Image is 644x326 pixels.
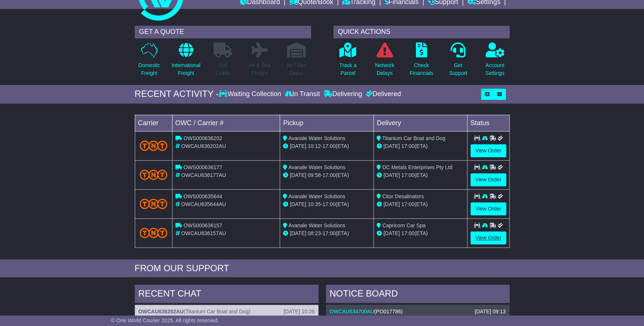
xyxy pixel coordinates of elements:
[382,193,424,199] span: Citor Desalinators
[374,42,394,81] a: NetworkDelays
[288,222,345,228] span: Avanale Water Solutions
[401,143,414,149] span: 17:00
[376,308,401,314] span: PO017786
[181,172,226,178] span: OWCAU636177AU
[283,142,370,150] div: - (ETA)
[383,201,400,207] span: [DATE]
[377,230,464,237] div: (ETA)
[139,308,315,315] div: ( )
[214,61,232,77] p: Full Loads
[286,61,307,77] p: Air / Sea Depot
[470,144,506,157] a: View Order
[382,222,426,228] span: Capricorn Car Spa
[140,199,168,209] img: TNT_Domestic.png
[290,230,306,236] span: [DATE]
[280,115,374,131] td: Pickup
[135,115,172,131] td: Carrier
[410,61,433,77] p: Check Financials
[475,308,505,315] div: [DATE] 09:13
[140,170,168,180] img: TNT_Domestic.png
[183,135,222,141] span: OWS000636202
[377,142,464,150] div: (ETA)
[308,143,321,149] span: 10:12
[323,143,336,149] span: 17:00
[382,135,445,141] span: Titanium Car Boat and Dog
[183,164,222,170] span: OWS000636177
[382,164,452,170] span: DC Metals Enterprises Pty Ltd
[283,230,370,237] div: - (ETA)
[290,172,306,178] span: [DATE]
[135,263,510,274] div: FROM OUR SUPPORT
[449,61,467,77] p: Get Support
[401,172,414,178] span: 17:00
[375,61,394,77] p: Network Delays
[290,201,306,207] span: [DATE]
[485,61,504,77] p: Account Settings
[181,201,226,207] span: OWCAU635644AU
[485,42,505,81] a: AccountSettings
[181,230,226,236] span: OWCAU636157AU
[283,171,370,179] div: - (ETA)
[470,231,506,244] a: View Order
[322,90,364,98] div: Delivering
[409,42,433,81] a: CheckFinancials
[333,26,510,38] div: QUICK ACTIONS
[373,115,467,131] td: Delivery
[283,308,314,315] div: [DATE] 10:26
[171,42,201,81] a: InternationalFreight
[183,222,222,228] span: OWS000636157
[219,90,283,98] div: Waiting Collection
[339,61,357,77] p: Track a Parcel
[111,317,219,323] span: © One World Courier 2025. All rights reserved.
[330,308,374,314] a: OWCAU634700AU
[470,202,506,215] a: View Order
[308,201,321,207] span: 10:35
[364,90,401,98] div: Delivered
[339,42,357,81] a: Track aParcel
[383,172,400,178] span: [DATE]
[135,26,311,38] div: GET A QUOTE
[288,164,345,170] span: Avanale Water Solutions
[326,285,510,305] div: NOTICE BOARD
[288,135,345,141] span: Avanale Water Solutions
[383,230,400,236] span: [DATE]
[140,228,168,238] img: TNT_Domestic.png
[139,308,184,314] a: OWCAU636202AU
[377,200,464,208] div: (ETA)
[323,201,336,207] span: 17:00
[140,140,168,151] img: TNT_Domestic.png
[138,61,160,77] p: Domestic Freight
[181,143,226,149] span: OWCAU636202AU
[323,172,336,178] span: 17:00
[135,285,318,305] div: RECENT CHAT
[401,230,414,236] span: 17:00
[138,42,160,81] a: DomesticFreight
[330,308,506,315] div: ( )
[172,61,200,77] p: International Freight
[172,115,280,131] td: OWC / Carrier #
[377,171,464,179] div: (ETA)
[401,201,414,207] span: 17:00
[470,173,506,186] a: View Order
[448,42,467,81] a: GetSupport
[249,61,271,77] p: Air & Sea Freight
[288,193,345,199] span: Avanale Water Solutions
[283,90,322,98] div: In Transit
[283,200,370,208] div: - (ETA)
[308,230,321,236] span: 08:23
[186,308,249,314] span: Titanium Car Boat and Dog
[467,115,509,131] td: Status
[135,89,219,99] div: RECENT ACTIVITY -
[383,143,400,149] span: [DATE]
[183,193,222,199] span: OWS000635644
[323,230,336,236] span: 17:00
[308,172,321,178] span: 09:58
[139,315,283,321] span: To Be Collected Team ([EMAIL_ADDRESS][DOMAIN_NAME])
[290,143,306,149] span: [DATE]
